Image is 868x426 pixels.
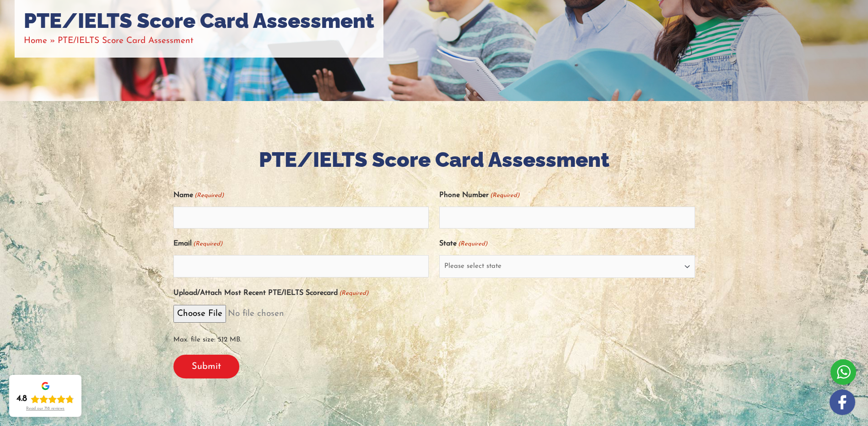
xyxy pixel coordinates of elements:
[24,9,374,33] h1: PTE/IELTS Score Card Assessment
[16,394,27,405] div: 4.8
[173,236,222,251] label: Email
[58,37,194,45] span: PTE/IELTS Score Card Assessment
[830,389,855,415] img: white-facebook.png
[24,37,47,45] a: Home
[439,188,519,203] label: Phone Number
[16,394,74,405] div: Rating: 4.8 out of 5
[173,355,239,378] input: Submit
[24,33,374,48] nav: Breadcrumbs
[26,406,65,411] div: Read our 718 reviews
[458,236,488,251] span: (Required)
[173,188,224,203] label: Name
[173,286,368,301] label: Upload/Attach Most Recent PTE/IELTS Scorecard
[194,188,224,203] span: (Required)
[338,286,368,301] span: (Required)
[173,147,695,174] h2: PTE/IELTS Score Card Assessment
[490,188,520,203] span: (Required)
[439,236,487,251] label: State
[173,326,695,347] span: Max. file size: 512 MB.
[192,236,222,251] span: (Required)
